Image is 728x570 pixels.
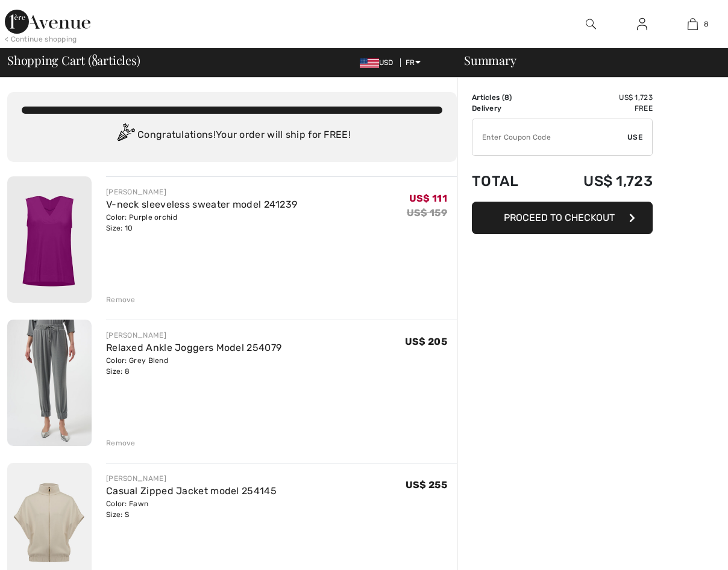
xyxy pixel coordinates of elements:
[5,34,77,45] div: < Continue shopping
[504,212,615,223] span: Proceed to checkout
[106,294,136,305] div: Remove
[627,132,642,143] span: Use
[704,19,709,29] span: 8
[106,213,177,232] font: Color: Purple orchid Size: 10
[450,54,721,66] div: Summary
[472,92,545,103] td: )
[106,199,297,210] a: V-neck sleeveless sweater model 241239
[545,161,653,202] td: US$ 1,723
[406,479,447,491] span: US$ 255
[504,93,509,102] span: 8
[472,119,627,155] input: Code promo
[106,342,281,353] a: Relaxed Ankle Joggers Model 254079
[405,336,447,347] span: US$ 205
[360,58,398,67] span: USD
[668,17,718,31] a: 8
[545,103,653,114] td: Free
[106,438,136,448] div: Remove
[472,161,545,202] td: Total
[360,58,379,68] img: US Dollar
[7,320,92,446] img: Relaxed Ankle Joggers Model 254079
[627,17,657,32] a: Se connecter
[92,51,98,67] span: 8
[113,123,137,147] img: Congratulation2.svg
[97,52,140,68] font: articles)
[688,17,698,31] img: My Cart
[586,17,596,31] img: research
[7,176,92,303] img: V-neck sleeveless sweater model 241239
[409,193,447,204] span: US$ 111
[137,129,351,140] font: Congratulations! Your order will ship for FREE!
[472,93,509,102] font: Articles (
[545,92,653,103] td: US$ 1,723
[406,58,415,67] font: FR
[637,17,647,31] img: My info
[5,10,90,34] img: 1st Avenue
[472,103,545,114] td: Delivery
[472,202,653,234] button: Proceed to checkout
[7,52,92,68] font: Shopping Cart (
[106,500,148,519] font: Color: Fawn Size: S
[106,187,297,197] div: [PERSON_NAME]
[106,330,281,341] div: [PERSON_NAME]
[106,485,277,497] a: Casual Zipped Jacket model 254145
[106,356,168,376] font: Color: Grey Blend Size: 8
[407,207,447,218] s: US$ 159
[106,473,277,484] div: [PERSON_NAME]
